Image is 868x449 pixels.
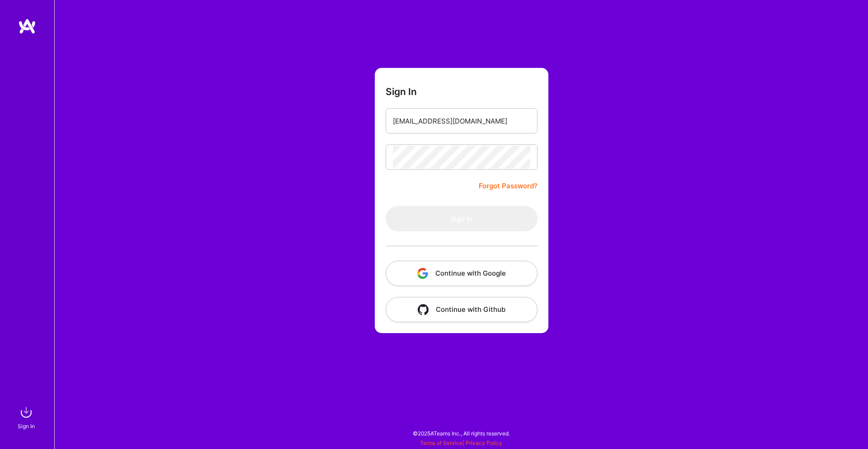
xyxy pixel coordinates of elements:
[420,439,502,446] span: |
[418,304,429,315] img: icon
[386,86,417,97] h3: Sign In
[479,181,538,191] a: Forgot Password?
[420,439,462,446] a: Terms of Service
[393,110,530,133] input: Email...
[18,18,36,34] img: logo
[18,421,35,431] div: Sign In
[19,403,35,431] a: sign inSign In
[54,422,868,444] div: © 2025 ATeams Inc., All rights reserved.
[386,261,538,286] button: Continue with Google
[386,206,538,231] button: Sign In
[17,403,35,421] img: sign in
[466,439,502,446] a: Privacy Policy
[417,268,428,279] img: icon
[386,297,538,322] button: Continue with Github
